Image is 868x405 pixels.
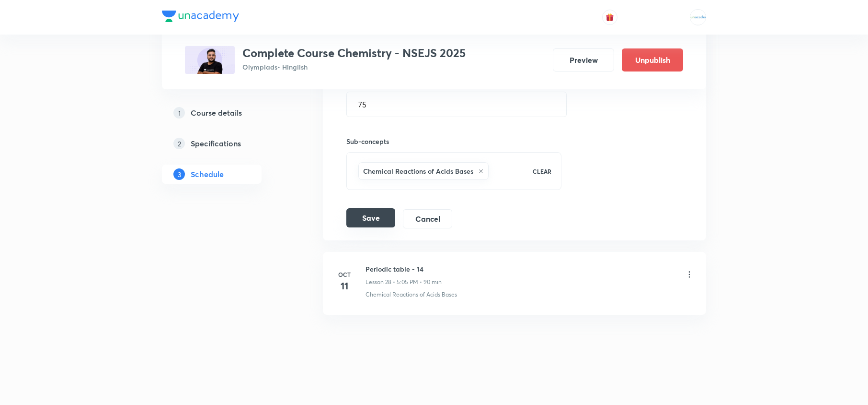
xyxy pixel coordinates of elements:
img: avatar [605,13,614,22]
h5: Specifications [191,138,241,149]
input: 75 [347,92,566,117]
h5: Course details [191,107,242,119]
h6: Sub-concepts [346,136,561,146]
p: Chemical Reactions of Acids Bases [365,290,457,299]
a: 1Course details [162,103,292,122]
h4: 11 [335,279,354,293]
button: Unpublish [622,48,683,71]
img: MOHAMMED SHOAIB [690,9,706,25]
a: Company Logo [162,11,239,24]
a: 2Specifications [162,134,292,153]
img: EAAE2A31-CE37-44B7-AFD4-F40850331D5B_plus.png [185,46,235,74]
button: Save [346,208,395,227]
h3: Complete Course Chemistry - NSEJS 2025 [242,46,466,60]
h6: Oct [335,270,354,279]
button: Cancel [403,209,452,228]
p: 2 [173,138,185,149]
p: 3 [173,168,185,180]
h6: Chemical Reactions of Acids Bases [363,166,473,176]
button: Preview [553,48,614,71]
button: avatar [602,10,617,25]
p: 1 [173,107,185,119]
p: Olympiads • Hinglish [242,62,466,72]
h6: Periodic table - 14 [365,264,442,274]
p: CLEAR [533,167,551,176]
img: Company Logo [162,11,239,22]
h5: Schedule [191,168,224,180]
p: Lesson 28 • 5:05 PM • 90 min [365,278,442,286]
